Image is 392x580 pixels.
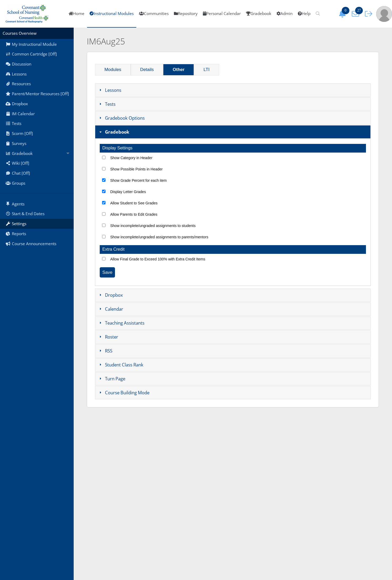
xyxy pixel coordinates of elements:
[95,344,371,358] h3: RSS
[376,6,392,22] img: user-profile-default-picture.png
[100,267,115,278] input: Save
[95,97,371,111] h3: Tests
[109,155,154,161] label: Show Category in Header
[194,64,219,75] a: LTI
[100,144,366,153] div: Display Settings
[95,111,371,125] h3: Gradebook Options
[100,245,366,254] div: Extra Credit
[109,189,147,195] label: Display Letter Grades
[109,166,164,173] label: Show Possible Points in Header
[337,10,350,18] button: 0
[95,64,130,75] a: Modules
[95,372,371,386] h3: Turn Page
[95,289,371,302] h3: Dropbox
[95,386,371,399] h3: Course Building Mode
[131,64,163,75] a: Details
[163,64,194,75] a: Other
[337,11,350,16] a: 0
[109,211,159,218] label: Allow Parents to Edit Grades
[109,256,207,263] label: Allow Final Grade to Exceed 100% with Extra Credit Items
[109,223,197,229] label: Show incomplete/ungraded assignments to students
[95,358,371,372] h3: Student Class Rank
[350,10,363,18] button: 27
[87,36,316,47] h2: IM6Aug25
[109,177,168,184] label: Show Grade Percent for each item
[109,200,159,206] label: Allow Student to See Grades
[342,7,349,14] span: 0
[355,7,363,14] span: 27
[95,330,371,344] h3: Roster
[95,302,371,316] h3: Calendar
[3,31,37,36] a: Courses Overview
[95,83,371,97] h3: Lessons
[95,125,371,139] h3: Gradebook
[109,234,210,240] label: Show incomplete/ungraded assignments to parents/mentors
[350,11,363,16] a: 27
[95,316,371,330] h3: Teaching Assistants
